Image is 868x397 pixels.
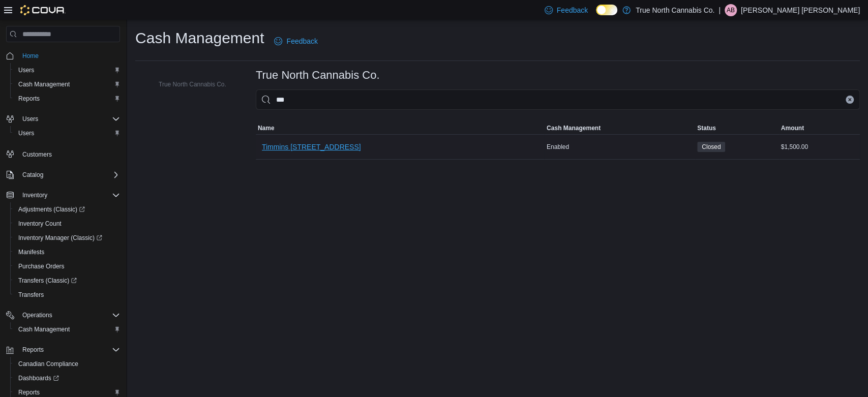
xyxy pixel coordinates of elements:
[2,188,124,202] button: Inventory
[22,52,39,60] span: Home
[14,127,120,139] span: Users
[14,260,120,272] span: Purchase Orders
[545,122,695,134] button: Cash Management
[258,124,275,132] span: Name
[10,77,124,91] button: Cash Management
[14,323,120,335] span: Cash Management
[18,248,44,256] span: Manifests
[18,220,62,228] span: Inventory Count
[636,4,714,16] p: True North Cannabis Co.
[18,148,56,161] a: Customers
[14,260,69,272] a: Purchase Orders
[18,360,78,368] span: Canadian Compliance
[258,137,365,157] button: Timmins [STREET_ADDRESS]
[2,343,124,357] button: Reports
[18,129,34,137] span: Users
[2,168,124,182] button: Catalog
[18,49,120,62] span: Home
[10,217,124,231] button: Inventory Count
[719,4,721,16] p: |
[22,171,43,179] span: Catalog
[18,234,102,242] span: Inventory Manager (Classic)
[18,147,120,160] span: Customers
[144,78,230,90] button: True North Cannabis Co.
[20,5,66,15] img: Cova
[22,115,38,123] span: Users
[14,372,120,384] span: Dashboards
[18,169,120,181] span: Catalog
[10,231,124,245] a: Inventory Manager (Classic)
[286,36,317,46] span: Feedback
[18,50,43,62] a: Home
[14,64,38,76] a: Users
[18,344,120,356] span: Reports
[695,122,779,134] button: Status
[10,357,124,371] button: Canadian Compliance
[14,78,74,90] a: Cash Management
[779,141,860,153] div: $1,500.00
[10,371,124,385] a: Dashboards
[256,122,545,134] button: Name
[14,274,81,287] a: Transfers (Classic)
[10,245,124,259] button: Manifests
[846,96,854,104] button: Clear input
[135,28,264,48] h1: Cash Management
[14,232,106,244] a: Inventory Manager (Classic)
[697,124,716,132] span: Status
[22,346,44,354] span: Reports
[10,288,124,302] button: Transfers
[10,322,124,337] button: Cash Management
[14,246,48,258] a: Manifests
[596,5,617,15] input: Dark Mode
[10,91,124,106] button: Reports
[18,291,44,299] span: Transfers
[14,78,120,90] span: Cash Management
[14,358,82,370] a: Canadian Compliance
[18,374,59,382] span: Dashboards
[781,124,804,132] span: Amount
[18,113,42,125] button: Users
[14,323,74,335] a: Cash Management
[14,289,48,301] a: Transfers
[727,4,735,16] span: AB
[18,309,56,321] button: Operations
[547,124,601,132] span: Cash Management
[18,205,85,213] span: Adjustments (Classic)
[262,142,361,152] span: Timmins [STREET_ADDRESS]
[10,63,124,77] button: Users
[22,191,47,199] span: Inventory
[18,66,34,74] span: Users
[14,274,120,287] span: Transfers (Classic)
[18,95,40,103] span: Reports
[14,93,44,105] a: Reports
[18,189,120,201] span: Inventory
[741,4,860,16] p: [PERSON_NAME] [PERSON_NAME]
[697,142,725,152] span: Closed
[18,344,48,356] button: Reports
[10,273,124,288] a: Transfers (Classic)
[779,122,860,134] button: Amount
[14,203,89,216] a: Adjustments (Classic)
[2,112,124,126] button: Users
[22,311,52,319] span: Operations
[18,80,70,88] span: Cash Management
[18,189,51,201] button: Inventory
[725,4,737,16] div: Austen Bourgon
[270,31,321,51] a: Feedback
[10,202,124,217] a: Adjustments (Classic)
[14,372,63,384] a: Dashboards
[10,259,124,273] button: Purchase Orders
[14,246,120,258] span: Manifests
[557,5,588,15] span: Feedback
[14,232,120,244] span: Inventory Manager (Classic)
[18,309,120,321] span: Operations
[702,142,721,151] span: Closed
[14,358,120,370] span: Canadian Compliance
[14,218,120,230] span: Inventory Count
[10,126,124,140] button: Users
[18,113,120,125] span: Users
[256,89,860,110] input: This is a search bar. As you type, the results lower in the page will automatically filter.
[14,218,66,230] a: Inventory Count
[256,69,380,81] h3: True North Cannabis Co.
[545,141,695,153] div: Enabled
